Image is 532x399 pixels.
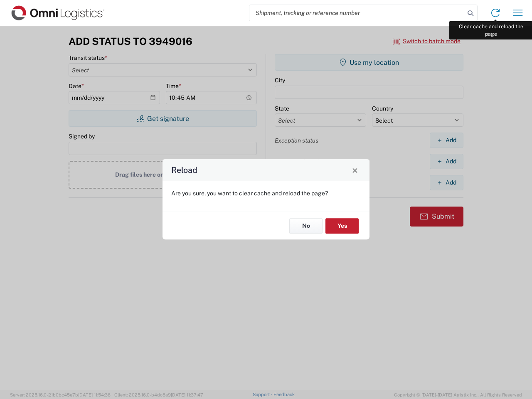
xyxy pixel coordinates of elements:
p: Are you sure, you want to clear cache and reload the page? [171,190,361,197]
input: Shipment, tracking or reference number [249,5,465,21]
button: Yes [325,218,359,234]
button: No [289,218,323,234]
button: Close [349,164,361,176]
h4: Reload [171,164,197,176]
